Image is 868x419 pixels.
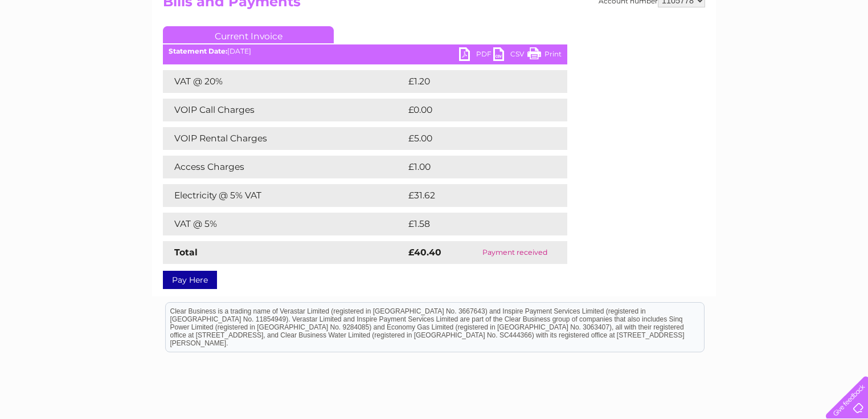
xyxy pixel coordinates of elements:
[163,213,406,235] td: VAT @ 5%
[163,99,406,121] td: VOIP Call Charges
[163,184,406,207] td: Electricity @ 5% VAT
[163,271,217,289] a: Pay Here
[163,127,406,150] td: VOIP Rental Charges
[696,48,721,57] a: Energy
[406,184,543,207] td: £31.62
[406,70,539,93] td: £1.20
[792,48,820,57] a: Contact
[163,156,406,178] td: Access Charges
[163,70,406,93] td: VAT @ 20%
[406,156,540,178] td: £1.00
[463,241,567,264] td: Payment received
[527,47,562,64] a: Print
[668,48,689,57] a: Water
[163,26,334,43] a: Current Invoice
[406,127,541,150] td: £5.00
[406,99,541,121] td: £0.00
[169,47,227,55] b: Statement Date:
[830,48,857,57] a: Log out
[174,247,198,258] strong: Total
[769,48,785,57] a: Blog
[493,47,527,64] a: CSV
[653,6,732,20] a: 0333 014 3131
[166,6,704,55] div: Clear Business is a trading name of Verastar Limited (registered in [GEOGRAPHIC_DATA] No. 3667643...
[406,213,539,235] td: £1.58
[163,47,567,55] div: [DATE]
[30,30,88,64] img: logo.png
[408,247,441,258] strong: £40.40
[459,47,493,64] a: PDF
[728,48,762,57] a: Telecoms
